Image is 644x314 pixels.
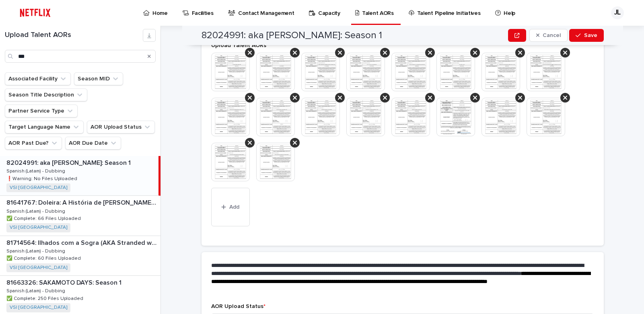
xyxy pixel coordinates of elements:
[87,121,155,133] button: AOR Upload Status
[10,265,67,271] a: VSI [GEOGRAPHIC_DATA]
[529,29,568,42] button: Cancel
[6,158,132,167] p: 82024991: aka [PERSON_NAME]: Season 1
[211,43,268,48] span: Upload Talent AORs
[5,137,62,150] button: AOR Past Due?
[10,185,67,191] a: VSI [GEOGRAPHIC_DATA]
[6,174,79,182] p: ❗️Warning: No Files Uploaded
[543,33,561,38] span: Cancel
[611,6,624,19] div: JL
[6,207,67,214] p: Spanish (Latam) - Dubbing
[65,137,121,150] button: AOR Due Date
[5,31,143,40] h1: Upload Talent AORs
[6,277,123,287] p: 81663326: SAKAMOTO DAYS: Season 1
[16,5,54,21] img: ifQbXi3ZQGMSEF7WDB7W
[74,72,123,85] button: Season MID
[6,238,159,247] p: 81714564: Ilhados com a Sogra (AKA Stranded with my Mother-in-Law): Season 2
[584,33,597,38] span: Save
[229,204,239,210] span: Add
[202,30,382,41] h2: 82024991: aka [PERSON_NAME]: Season 1
[10,305,67,310] a: VSI [GEOGRAPHIC_DATA]
[211,188,250,226] button: Add
[6,214,82,222] p: ✅ Complete: 66 Files Uploaded
[6,294,85,302] p: ✅ Complete: 250 Files Uploaded
[5,88,87,101] button: Season Title Description
[6,247,67,254] p: Spanish (Latam) - Dubbing
[6,254,82,261] p: ✅ Complete: 60 Files Uploaded
[5,72,71,85] button: Associated Facility
[5,121,84,133] button: Target Language Name
[211,304,265,309] span: AOR Upload Status
[10,225,67,230] a: VSI [GEOGRAPHIC_DATA]
[569,29,603,42] button: Save
[6,197,159,207] p: 81641767: Doleira: A História de Nelma Kodama (AKA Nelma Kodama: The Queen of Dirty Money)
[5,50,156,63] input: Search
[6,167,67,174] p: Spanish (Latam) - Dubbing
[5,105,78,117] button: Partner Service Type
[6,287,67,294] p: Spanish (Latam) - Dubbing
